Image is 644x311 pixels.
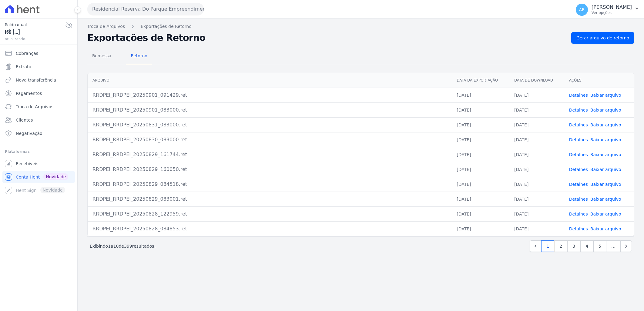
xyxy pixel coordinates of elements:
a: Detalhes [569,226,588,231]
div: RRDPEI_RRDPEI_20250829_084518.ret [92,181,447,188]
a: Baixar arquivo [590,108,621,112]
nav: Breadcrumb [87,23,634,30]
td: [DATE] [452,221,509,236]
div: RRDPEI_RRDPEI_20250829_160050.ret [92,166,447,173]
td: [DATE] [452,132,509,147]
span: Pagamentos [16,90,42,96]
a: Baixar arquivo [590,152,621,157]
td: [DATE] [509,88,564,102]
a: Detalhes [569,93,588,98]
a: Previous [530,240,541,252]
a: Conta Hent Novidade [2,171,75,183]
td: [DATE] [452,192,509,206]
span: Troca de Arquivos [16,104,53,110]
span: Conta Hent [16,174,40,180]
a: Baixar arquivo [590,122,621,127]
span: AR [579,8,585,12]
td: [DATE] [509,102,564,117]
a: Retorno [126,48,152,64]
th: Data de Download [509,73,564,88]
h2: Exportações de Retorno [87,34,566,42]
div: RRDPEI_RRDPEI_20250828_084853.ret [92,225,447,232]
span: Remessa [89,50,115,62]
th: Data da Exportação [452,73,509,88]
a: 3 [567,240,580,252]
div: RRDPEI_RRDPEI_20250901_091429.ret [92,92,447,99]
div: RRDPEI_RRDPEI_20250828_122959.ret [92,210,447,218]
span: Saldo atual [5,22,65,28]
span: Negativação [16,130,42,136]
a: 2 [554,240,567,252]
td: [DATE] [452,147,509,162]
a: Detalhes [569,167,588,172]
a: Detalhes [569,152,588,157]
td: [DATE] [509,132,564,147]
span: 10 [113,244,119,249]
td: [DATE] [509,192,564,206]
a: Baixar arquivo [590,226,621,231]
p: Exibindo a de resultados. [90,243,156,249]
a: 4 [580,240,593,252]
a: Troca de Arquivos [87,23,125,30]
span: 399 [124,244,132,249]
a: Recebíveis [2,158,75,170]
p: [PERSON_NAME] [592,4,632,10]
td: [DATE] [509,147,564,162]
p: Ver opções [592,10,632,15]
a: Nova transferência [2,74,75,86]
a: Baixar arquivo [590,182,621,187]
a: Troca de Arquivos [2,101,75,113]
a: 1 [541,240,554,252]
div: RRDPEI_RRDPEI_20250831_083000.ret [92,121,447,129]
a: Baixar arquivo [590,197,621,202]
a: Detalhes [569,108,588,112]
span: atualizando... [5,36,65,42]
td: [DATE] [452,102,509,117]
a: Exportações de Retorno [141,23,192,30]
span: Recebíveis [16,161,39,167]
a: Baixar arquivo [590,167,621,172]
div: RRDPEI_RRDPEI_20250829_083001.ret [92,196,447,203]
a: Extrato [2,61,75,73]
div: RRDPEI_RRDPEI_20250830_083000.ret [92,136,447,143]
td: [DATE] [509,162,564,177]
th: Ações [564,73,634,88]
span: Retorno [127,50,151,62]
a: Detalhes [569,212,588,216]
th: Arquivo [88,73,452,88]
div: Plataformas [5,148,72,155]
td: [DATE] [452,117,509,132]
span: Gerar arquivo de retorno [576,35,629,41]
span: R$ [...] [5,28,65,36]
a: 5 [593,240,606,252]
a: Gerar arquivo de retorno [571,32,634,44]
button: Residencial Reserva Do Parque Empreendimento Imobiliario LTDA [87,3,204,15]
a: Baixar arquivo [590,93,621,98]
td: [DATE] [452,206,509,221]
td: [DATE] [509,221,564,236]
a: Cobranças [2,47,75,59]
a: Clientes [2,114,75,126]
a: Detalhes [569,182,588,187]
a: Pagamentos [2,87,75,99]
span: … [606,240,621,252]
a: Detalhes [569,137,588,142]
span: Clientes [16,117,33,123]
td: [DATE] [509,177,564,192]
button: AR [PERSON_NAME] Ver opções [571,1,644,18]
td: [DATE] [452,162,509,177]
a: Remessa [87,48,116,64]
span: Cobranças [16,50,38,56]
nav: Sidebar [5,47,72,196]
td: [DATE] [452,88,509,102]
span: Extrato [16,64,31,70]
td: [DATE] [452,177,509,192]
td: [DATE] [509,206,564,221]
span: Novidade [43,173,68,180]
a: Next [620,240,632,252]
div: RRDPEI_RRDPEI_20250829_161744.ret [92,151,447,158]
div: RRDPEI_RRDPEI_20250901_083000.ret [92,106,447,114]
a: Baixar arquivo [590,212,621,216]
td: [DATE] [509,117,564,132]
a: Detalhes [569,122,588,127]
